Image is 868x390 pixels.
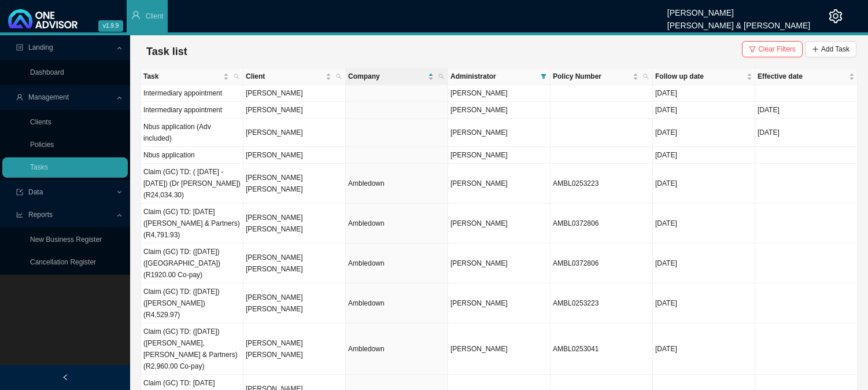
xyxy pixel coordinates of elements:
[346,284,448,323] td: Ambledown
[758,71,847,82] span: Effective date
[146,12,164,20] span: Client
[450,106,508,114] span: [PERSON_NAME]
[8,9,77,28] img: 2df55531c6924b55f21c4cf5d4484680-logo-light.svg
[653,284,755,323] td: [DATE]
[829,9,843,23] span: setting
[653,164,755,204] td: [DATE]
[231,68,242,84] span: search
[450,219,508,227] span: [PERSON_NAME]
[821,43,849,55] span: Add Task
[667,16,810,28] div: [PERSON_NAME] & [PERSON_NAME]
[667,3,810,16] div: [PERSON_NAME]
[30,236,102,244] a: New Business Register
[98,20,123,32] span: v1.9.9
[346,244,448,284] td: Ambledown
[243,323,346,375] td: [PERSON_NAME] [PERSON_NAME]
[812,46,819,53] span: plus
[346,164,448,204] td: Ambledown
[653,102,755,119] td: [DATE]
[653,119,755,147] td: [DATE]
[141,147,243,164] td: Nbus application
[30,68,64,76] a: Dashboard
[653,147,755,164] td: [DATE]
[551,68,653,85] th: Policy Number
[653,323,755,375] td: [DATE]
[346,204,448,244] td: Ambledown
[551,323,653,375] td: AMBL0253041
[141,323,243,375] td: Claim (GC) TD: ([DATE]) ([PERSON_NAME], [PERSON_NAME] & Partners) (R2,960.00 Co-pay)
[246,71,323,82] span: Client
[243,85,346,102] td: [PERSON_NAME]
[758,43,796,55] span: Clear Filters
[755,119,858,147] td: [DATE]
[30,118,51,126] a: Clients
[551,284,653,323] td: AMBL0253223
[653,68,755,85] th: Follow up date
[234,73,239,79] span: search
[141,119,243,147] td: Nbus application (Adv included)
[450,299,508,307] span: [PERSON_NAME]
[641,68,651,84] span: search
[450,71,536,82] span: Administrator
[243,244,346,284] td: [PERSON_NAME] [PERSON_NAME]
[653,85,755,102] td: [DATE]
[243,68,346,85] th: Client
[141,102,243,119] td: Intermediary appointment
[28,211,53,219] span: Reports
[348,71,426,82] span: Company
[243,204,346,244] td: [PERSON_NAME] [PERSON_NAME]
[243,102,346,119] td: [PERSON_NAME]
[334,68,344,84] span: search
[553,71,630,82] span: Policy Number
[143,71,221,82] span: Task
[141,204,243,244] td: Claim (GC) TD: [DATE] ([PERSON_NAME] & Partners) (R4,791.93)
[551,244,653,284] td: AMBL0372806
[538,68,549,84] span: filter
[653,204,755,244] td: [DATE]
[450,151,508,159] span: [PERSON_NAME]
[450,89,508,97] span: [PERSON_NAME]
[450,345,508,353] span: [PERSON_NAME]
[141,244,243,284] td: Claim (GC) TD: ([DATE]) ([GEOGRAPHIC_DATA]) (R1920.00 Co-pay)
[243,119,346,147] td: [PERSON_NAME]
[643,73,649,79] span: search
[28,43,53,51] span: Landing
[653,244,755,284] td: [DATE]
[28,188,43,196] span: Data
[436,68,446,84] span: search
[243,147,346,164] td: [PERSON_NAME]
[438,73,444,79] span: search
[541,73,546,79] span: filter
[16,189,23,196] span: import
[62,374,69,381] span: left
[551,204,653,244] td: AMBL0372806
[141,68,243,85] th: Task
[450,128,508,137] span: [PERSON_NAME]
[346,323,448,375] td: Ambledown
[131,10,141,20] span: user
[243,284,346,323] td: [PERSON_NAME] [PERSON_NAME]
[16,44,23,51] span: profile
[755,102,858,119] td: [DATE]
[30,258,96,266] a: Cancellation Register
[30,163,48,171] a: Tasks
[146,46,187,57] span: Task list
[655,71,744,82] span: Follow up date
[336,73,342,79] span: search
[805,41,856,57] button: Add Task
[141,85,243,102] td: Intermediary appointment
[551,164,653,204] td: AMBL0253223
[450,179,508,187] span: [PERSON_NAME]
[755,68,858,85] th: Effective date
[749,46,756,53] span: filter
[16,94,23,101] span: user
[16,211,23,218] span: line-chart
[450,259,508,267] span: [PERSON_NAME]
[141,164,243,204] td: Claim (GC) TD: ( [DATE] - [DATE]) (Dr [PERSON_NAME]) (R24,034.30)
[243,164,346,204] td: [PERSON_NAME] [PERSON_NAME]
[141,284,243,323] td: Claim (GC) TD: ([DATE]) ([PERSON_NAME]) (R4,529.97)
[28,93,69,101] span: Management
[30,141,54,149] a: Policies
[742,41,803,57] button: Clear Filters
